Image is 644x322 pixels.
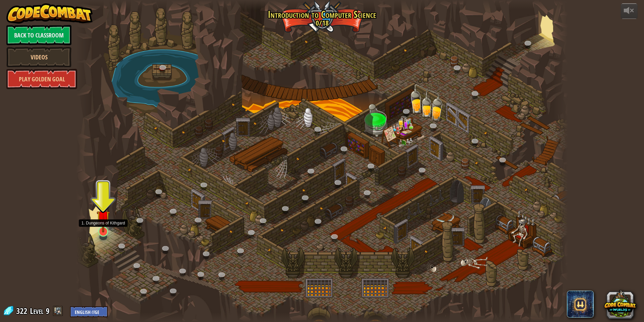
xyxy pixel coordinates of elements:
[6,3,93,24] img: CodeCombat - Learn how to code by playing a game
[16,305,29,316] span: 322
[621,3,638,19] button: Adjust volume
[6,25,71,45] a: Back to Classroom
[30,305,43,317] span: Level
[46,305,50,316] span: 9
[6,47,71,67] a: Videos
[97,202,110,232] img: level-banner-unstarted.png
[6,69,77,89] a: Play Golden Goal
